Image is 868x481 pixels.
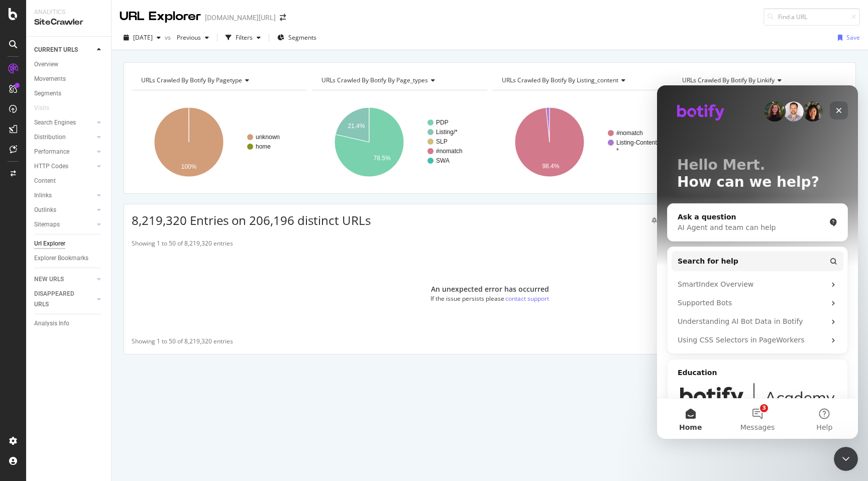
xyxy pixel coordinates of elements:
div: Visits [34,103,49,113]
div: Segments [34,88,61,99]
div: Showing 1 to 50 of 8,219,320 entries [132,239,233,251]
div: An unexpected error has occurred [431,284,549,294]
div: Overview [34,59,58,70]
a: NEW URLS [34,274,94,285]
text: unknown [256,134,280,141]
svg: A chart. [312,98,487,186]
svg: A chart. [132,98,307,186]
div: Filters [236,33,253,42]
a: Inlinks [34,190,94,201]
div: arrow-right-arrow-left [280,14,286,21]
div: URL Explorer [120,8,201,25]
svg: A chart. [492,98,668,186]
a: CURRENT URLS [34,45,94,55]
div: Showing 1 to 50 of 8,219,320 entries [132,337,233,349]
text: 78.5% [374,155,391,162]
h4: URLs Crawled By Botify By pagetype [139,72,298,88]
text: home [256,143,271,150]
a: Search Engines [34,117,94,128]
button: Segments [273,30,320,46]
span: Previous [173,33,201,42]
text: 100% [181,163,197,170]
text: PDP [436,119,449,126]
h4: URLs Crawled By Botify By linkify [680,72,839,88]
iframe: Intercom live chat [657,85,858,439]
a: Performance [34,147,94,157]
div: Analysis Info [34,318,69,329]
button: Create alert [647,212,695,228]
div: Movements [34,74,66,84]
text: #nomatch [436,148,463,155]
a: Distribution [34,132,94,143]
h4: URLs Crawled By Botify By page_types [319,72,478,88]
a: Url Explorer [34,238,104,249]
a: Visits [34,103,59,113]
span: 8,219,320 Entries on 206,196 distinct URLs [132,212,371,228]
div: NEW URLS [34,274,64,285]
span: URLs Crawled By Botify By pagetype [141,76,242,84]
iframe: Intercom live chat [834,447,858,471]
a: Segments [34,88,104,99]
a: Outlinks [34,205,94,215]
h4: URLs Crawled By Botify By listing_content [500,72,659,88]
div: Search Engines [34,117,76,128]
text: SWA [436,157,450,164]
div: Sitemaps [34,219,60,230]
button: Filters [222,30,265,46]
input: Find a URL [764,8,860,26]
div: HTTP Codes [34,161,68,172]
div: Inlinks [34,190,52,201]
div: Url Explorer [34,238,65,249]
span: URLs Crawled By Botify By linkify [682,76,775,84]
div: CURRENT URLS [34,45,78,55]
text: Listing/* [436,129,458,136]
button: Save [834,30,860,46]
div: Performance [34,147,69,157]
a: Analysis Info [34,318,104,329]
a: Content [34,176,104,186]
div: Analytics [34,8,103,17]
div: SiteCrawler [34,17,103,28]
div: Content [34,176,56,186]
span: URLs Crawled By Botify By listing_content [502,76,618,84]
div: [DOMAIN_NAME][URL] [205,13,276,23]
div: If the issue persists please [430,294,504,303]
div: DISAPPEARED URLS [34,289,85,310]
button: [DATE] [120,30,165,46]
span: URLs Crawled By Botify By page_types [321,76,428,84]
a: Explorer Bookmarks [34,253,104,264]
text: #nomatch [616,130,643,137]
span: Segments [288,33,316,42]
div: Save [846,33,860,42]
div: Explorer Bookmarks [34,253,88,264]
text: 21.4% [348,123,365,130]
a: DISAPPEARED URLS [34,289,94,310]
a: Sitemaps [34,219,94,230]
a: Movements [34,74,104,84]
div: contact support [505,294,549,303]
